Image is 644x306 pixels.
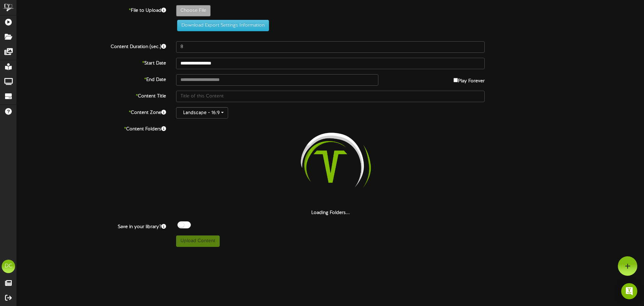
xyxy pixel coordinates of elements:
label: File to Upload [12,5,171,14]
button: Landscape - 16:9 [176,107,228,119]
label: Content Duration (sec.) [12,41,171,50]
img: loading-spinner-2.png [287,124,373,210]
input: Play Forever [453,78,458,82]
label: Save in your library? [12,221,171,230]
strong: Loading Folders... [311,210,350,215]
label: Content Title [12,91,171,100]
label: Content Folders [12,124,171,133]
div: DC [2,260,15,273]
input: Title of this Content [176,91,485,102]
a: Download Export Settings Information [174,23,269,28]
label: Content Zone [12,107,171,116]
button: Upload Content [176,235,220,247]
label: End Date [12,74,171,83]
div: Open Intercom Messenger [621,283,637,299]
button: Download Export Settings Information [177,20,269,31]
label: Start Date [12,58,171,67]
label: Play Forever [453,74,485,85]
